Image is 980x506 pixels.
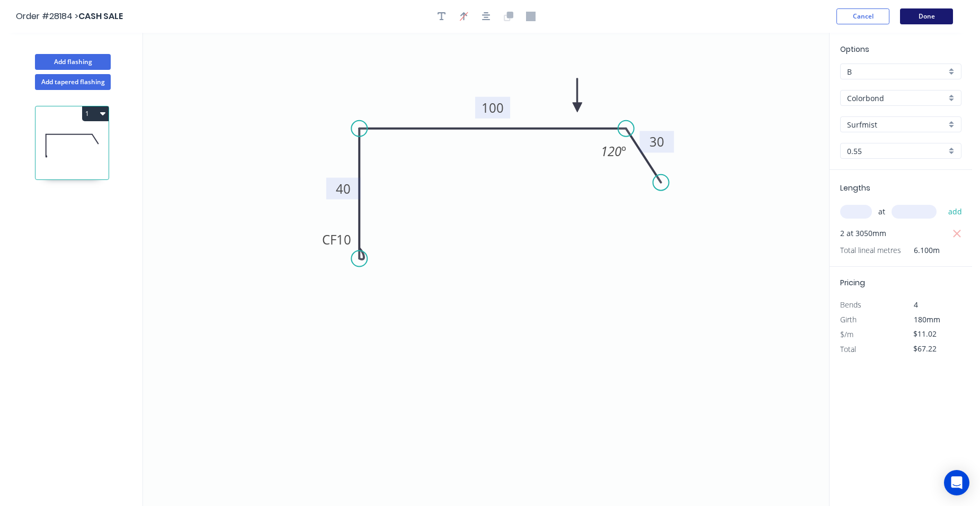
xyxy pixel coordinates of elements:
tspan: 10 [336,231,351,248]
tspan: 40 [336,180,351,197]
span: Total [840,344,856,354]
span: 180mm [914,314,940,324]
span: at [878,204,885,219]
span: $/m [840,329,853,339]
input: Price level [847,66,946,77]
button: Cancel [836,8,889,24]
span: 6.100m [901,243,940,258]
tspan: 30 [649,133,664,150]
span: Lengths [840,183,870,193]
span: 2 at 3050mm [840,226,886,241]
tspan: 100 [482,99,504,116]
span: Bends [840,300,861,310]
button: Add flashing [35,54,111,70]
input: Material [847,93,946,104]
span: Options [840,44,869,55]
span: Girth [840,314,857,324]
svg: 0 [143,33,829,506]
span: Total lineal metres [840,243,901,258]
button: Done [900,8,953,24]
button: Add tapered flashing [35,74,111,90]
span: 4 [914,300,918,310]
button: add [943,203,968,221]
button: 1 [82,106,109,121]
span: CASH SALE [78,10,123,22]
tspan: 120 [601,142,621,160]
span: Pricing [840,277,865,288]
tspan: CF [322,231,336,248]
span: Order #28184 > [16,10,78,22]
input: Colour [847,119,946,130]
tspan: º [621,142,626,160]
input: Thickness [847,146,946,157]
div: Open Intercom Messenger [944,470,969,495]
